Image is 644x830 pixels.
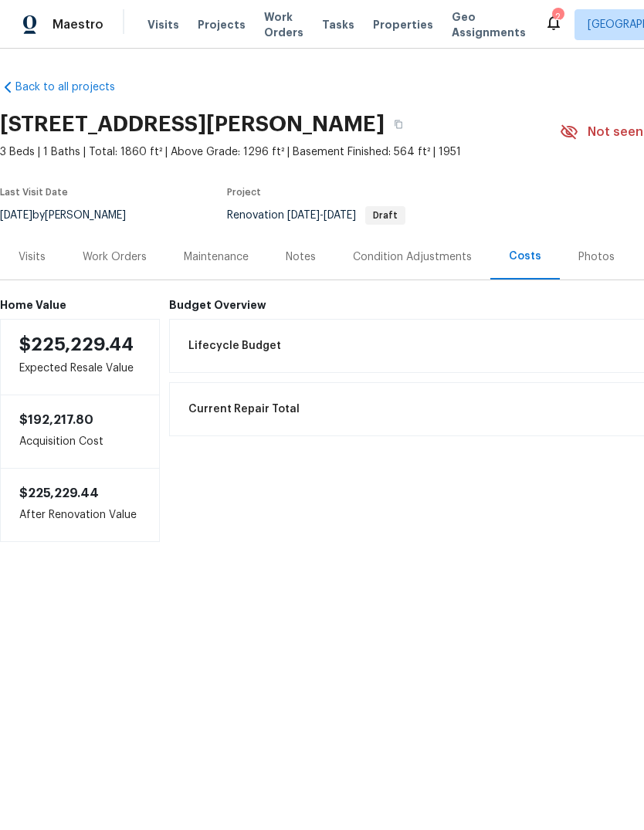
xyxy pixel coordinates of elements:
span: Properties [373,17,433,32]
span: - [287,210,356,221]
span: Tasks [322,19,354,30]
span: Projects [198,17,246,32]
span: Project [227,188,261,197]
span: Draft [367,211,404,220]
span: [DATE] [287,210,320,221]
span: [DATE] [324,210,356,221]
span: Geo Assignments [452,9,526,40]
span: Visits [147,17,179,32]
div: Photos [578,249,615,265]
div: Condition Adjustments [353,249,472,265]
span: $192,217.80 [19,414,93,426]
span: Current Repair Total [188,401,300,417]
span: Lifecycle Budget [188,338,281,354]
div: Visits [19,249,46,265]
span: $225,229.44 [19,487,99,500]
span: Work Orders [264,9,303,40]
div: 2 [552,9,563,25]
span: $225,229.44 [19,335,134,354]
span: Maestro [53,17,103,32]
span: Renovation [227,210,405,221]
div: Notes [286,249,316,265]
div: Work Orders [83,249,147,265]
div: Maintenance [184,249,249,265]
button: Copy Address [385,110,412,138]
div: Costs [509,249,541,264]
